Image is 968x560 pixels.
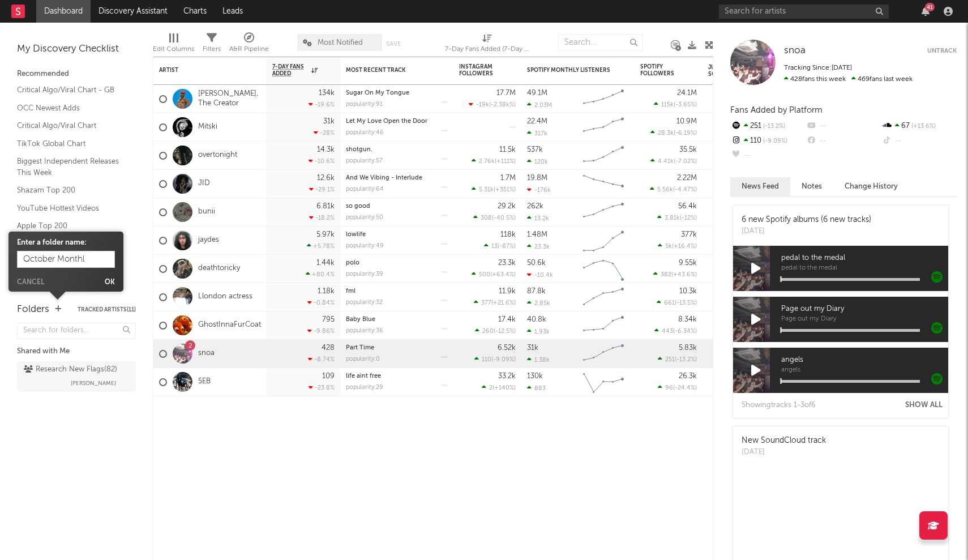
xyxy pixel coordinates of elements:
[346,175,448,181] div: And We Vibing - Interlude
[527,384,546,392] div: 883
[346,101,383,108] div: popularity: 91
[472,271,516,278] div: ( )
[676,357,695,363] span: -13.2 %
[527,344,538,352] div: 31k
[318,39,363,46] span: Most Notified
[198,349,215,358] a: snoa
[198,292,252,302] a: Llondon actress
[905,401,943,409] button: Show All
[658,159,674,165] span: 4.41k
[314,129,335,136] div: -28 %
[578,340,629,368] svg: Chart title
[346,317,448,323] div: Baby Blue
[665,243,672,250] span: 5k
[675,130,695,136] span: -6.19 %
[198,377,211,387] a: 5EB
[198,179,210,189] a: JID
[482,328,494,335] span: 260
[346,147,372,153] a: shotgun.
[316,231,335,238] div: 5.97k
[784,76,846,83] span: 428 fans this week
[476,102,489,108] span: -19k
[527,316,546,323] div: 40.8k
[316,203,335,210] div: 6.81k
[708,206,753,219] div: 93.7
[71,377,116,390] span: [PERSON_NAME]
[346,373,448,379] div: life aint free
[17,119,125,132] a: Critical Algo/Viral Chart
[657,214,697,221] div: ( )
[650,157,697,165] div: ( )
[674,243,695,250] span: +16.4 %
[17,184,125,196] a: Shazam Top 200
[481,300,491,306] span: 377
[346,215,383,221] div: popularity: 50
[657,299,697,306] div: ( )
[665,357,675,363] span: 251
[386,41,401,47] button: Save
[922,7,930,16] button: 41
[742,214,871,226] div: 6 new Spotify albums (6 new tracks)
[346,118,427,125] a: Let My Love Open the Door
[781,251,948,265] span: pedal to the medal
[500,174,516,182] div: 1.7M
[527,243,550,250] div: 23.3k
[346,384,383,391] div: popularity: 29
[708,121,753,134] div: 72.1
[322,316,335,323] div: 795
[17,67,136,81] div: Recommended
[650,186,697,193] div: ( )
[527,174,547,182] div: 19.8M
[203,28,221,61] div: Filters
[24,363,117,377] div: Research New Flags ( 82 )
[658,356,697,363] div: ( )
[445,42,530,56] div: 7-Day Fans Added (7-Day Fans Added)
[494,215,514,221] span: -40.5 %
[658,384,697,391] div: ( )
[806,119,881,134] div: --
[495,187,514,193] span: +351 %
[742,435,826,447] div: New SoundCloud track
[318,288,335,295] div: 1.18k
[708,92,753,106] div: 74.1
[678,203,697,210] div: 56.4k
[317,146,335,153] div: 14.3k
[306,271,335,278] div: +80.4 %
[665,385,673,391] span: 96
[708,149,753,163] div: 96.6
[346,186,384,193] div: popularity: 64
[761,123,785,130] span: -13.2 %
[346,260,359,266] a: polo
[790,177,833,196] button: Notes
[272,63,309,77] span: 7-Day Fans Added
[17,138,125,150] a: TikTok Global Chart
[675,187,695,193] span: -4.47 %
[482,357,491,363] span: 110
[833,177,909,196] button: Change History
[677,174,697,182] div: 2.22M
[527,67,612,74] div: Spotify Monthly Listeners
[493,300,514,306] span: +21.6 %
[479,272,490,278] span: 500
[346,243,384,249] div: popularity: 49
[474,299,516,306] div: ( )
[781,302,948,316] span: Page out my Diary
[307,242,335,250] div: +5.78 %
[761,138,787,144] span: -9.09 %
[445,28,530,61] div: 7-Day Fans Added (7-Day Fans Added)
[496,89,516,97] div: 17.7M
[719,5,889,19] input: Search for artists
[927,45,957,57] button: Untrack
[679,146,697,153] div: 35.5k
[309,157,335,165] div: -10.6 %
[527,186,551,194] div: -176k
[708,262,753,276] div: 89.2
[781,353,948,367] span: angels
[784,46,806,55] span: snoa
[678,316,697,323] div: 8.34k
[494,385,514,391] span: +140 %
[346,203,448,210] div: so good
[742,399,816,412] div: Showing track s 1- 3 of 6
[198,320,261,330] a: GhostInnaFurCoat
[346,260,448,266] div: polo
